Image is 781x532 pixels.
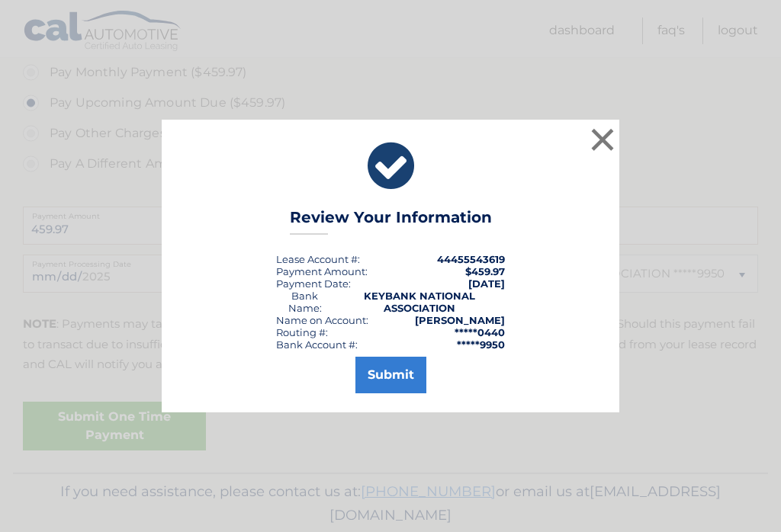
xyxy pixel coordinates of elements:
strong: [PERSON_NAME] [415,314,505,326]
div: : [276,277,351,290]
button: Submit [355,357,426,393]
div: Name on Account: [276,314,368,326]
div: Lease Account #: [276,253,360,265]
strong: 44455543619 [437,253,505,265]
div: Routing #: [276,326,328,338]
span: $459.97 [465,265,505,277]
div: Payment Amount: [276,265,368,277]
button: × [587,124,618,155]
h3: Review Your Information [290,208,492,235]
span: Payment Date [276,277,349,290]
span: [DATE] [468,277,505,290]
strong: KEYBANK NATIONAL ASSOCIATION [364,290,475,314]
div: Bank Account #: [276,338,358,351]
div: Bank Name: [276,290,333,314]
